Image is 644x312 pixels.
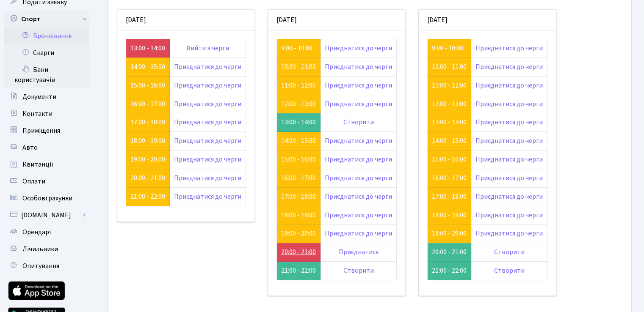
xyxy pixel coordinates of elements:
a: 20:00 - 21:00 [130,173,165,183]
a: 10:00 - 11:00 [281,62,316,71]
a: Приєднатися до черги [325,173,392,183]
a: Створити [343,118,374,127]
a: 18:00 - 19:00 [432,211,467,220]
a: 17:00 - 18:00 [130,118,165,127]
a: Приєднатися до черги [174,155,241,164]
a: Бронювання [4,27,89,44]
a: Приєднатися до черги [475,81,543,90]
a: Приєднатися до черги [475,136,543,145]
a: 12:00 - 13:00 [432,99,467,109]
a: Приміщення [4,122,89,139]
a: 21:00 - 22:00 [130,192,165,201]
td: 21:00 - 22:00 [428,262,471,280]
a: Приєднатися до черги [174,118,241,127]
a: 15:00 - 16:00 [130,81,165,90]
span: Авто [22,143,38,152]
a: Приєднатися до черги [174,192,241,201]
a: Приєднатися до черги [475,229,543,238]
a: 15:00 - 16:00 [281,155,316,164]
div: [DATE] [419,10,556,30]
a: 19:00 - 20:00 [130,155,165,164]
a: 17:00 - 18:00 [281,192,316,201]
a: 18:00 - 19:00 [130,136,165,145]
a: Приєднатися [339,247,379,257]
a: 9:00 - 10:00 [281,44,312,53]
a: 10:00 - 11:00 [432,62,467,71]
a: Приєднатися до черги [475,62,543,71]
a: 13:00 - 14:00 [130,44,165,53]
a: 13:00 - 14:00 [432,118,467,127]
a: 16:00 - 17:00 [130,99,165,109]
a: Опитування [4,257,89,274]
a: [DOMAIN_NAME] [4,207,89,224]
a: Приєднатися до черги [325,192,392,201]
a: 14:00 - 15:00 [281,136,316,145]
a: Приєднатися до черги [475,192,543,201]
a: 14:00 - 15:00 [432,136,467,145]
a: Приєднатися до черги [174,173,241,183]
span: Документи [22,92,56,101]
span: Лічильники [22,244,58,254]
a: Лічильники [4,241,89,257]
a: 19:00 - 20:00 [432,229,467,238]
a: Приєднатися до черги [475,118,543,127]
span: Контакти [22,109,53,118]
div: [DATE] [268,10,405,30]
span: Оплати [22,177,45,186]
a: Приєднатися до черги [174,62,241,71]
a: Авто [4,139,89,156]
a: Приєднатися до черги [475,155,543,164]
a: Вийти з черги [186,44,229,53]
span: Орендарі [22,227,51,237]
a: Приєднатися до черги [325,155,392,164]
div: [DATE] [117,10,254,30]
a: 9:00 - 10:00 [432,44,463,53]
a: Приєднатися до черги [325,81,392,90]
a: Створити [343,266,374,275]
a: Приєднатися до черги [325,136,392,145]
a: Оплати [4,173,89,190]
a: Приєднатися до черги [325,99,392,109]
a: 16:00 - 17:00 [432,173,467,183]
a: 16:00 - 17:00 [281,173,316,183]
a: Приєднатися до черги [475,211,543,220]
a: Приєднатися до черги [475,173,543,183]
a: Орендарі [4,224,89,241]
a: Приєднатися до черги [325,211,392,220]
a: Приєднатися до черги [325,44,392,53]
a: Приєднатися до черги [174,136,241,145]
a: 14:00 - 15:00 [130,62,165,71]
a: Створити [494,247,525,257]
a: Спорт [4,11,89,27]
a: Контакти [4,105,89,122]
a: 17:00 - 18:00 [432,192,467,201]
td: 20:00 - 21:00 [428,243,471,262]
a: 18:00 - 19:00 [281,211,316,220]
a: Особові рахунки [4,190,89,207]
a: Приєднатися до черги [174,99,241,109]
a: 15:00 - 16:00 [432,155,467,164]
td: 21:00 - 22:00 [277,262,321,280]
a: Приєднатися до черги [475,99,543,109]
td: 13:00 - 14:00 [277,113,321,132]
span: Опитування [22,261,59,271]
a: 11:00 - 12:00 [281,81,316,90]
a: 11:00 - 12:00 [432,81,467,90]
a: Створити [494,266,525,275]
a: Приєднатися до черги [174,81,241,90]
a: Приєднатися до черги [475,44,543,53]
a: Приєднатися до черги [325,62,392,71]
span: Приміщення [22,126,60,135]
a: Документи [4,88,89,105]
span: Квитанції [22,160,53,169]
span: Особові рахунки [22,194,72,203]
a: 19:00 - 20:00 [281,229,316,238]
a: Приєднатися до черги [325,229,392,238]
a: 12:00 - 13:00 [281,99,316,109]
a: Скарги [4,44,89,61]
a: Бани користувачів [4,61,89,88]
a: 20:00 - 21:00 [281,247,316,257]
a: Квитанції [4,156,89,173]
